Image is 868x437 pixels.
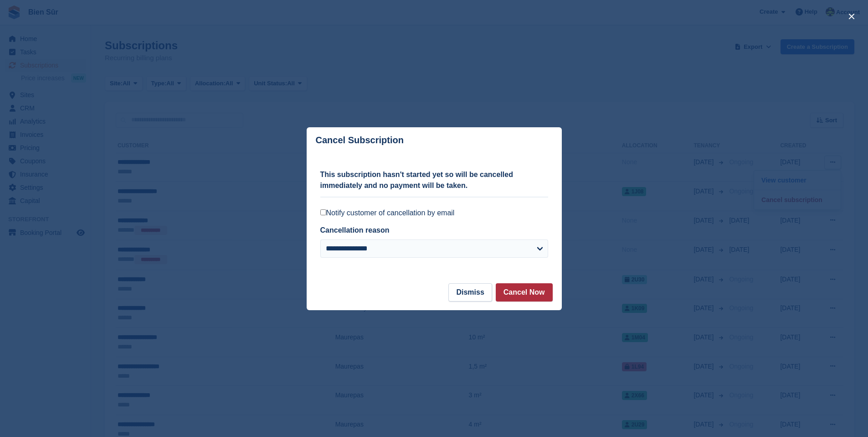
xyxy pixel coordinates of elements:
[320,208,548,218] label: Notify customer of cancellation by email
[316,135,404,146] p: Cancel Subscription
[844,9,859,24] button: close
[320,226,390,234] label: Cancellation reason
[320,169,548,191] p: This subscription hasn't started yet so will be cancelled immediately and no payment will be taken.
[320,209,326,215] input: Notify customer of cancellation by email
[448,283,492,302] button: Dismiss
[496,283,553,302] button: Cancel Now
